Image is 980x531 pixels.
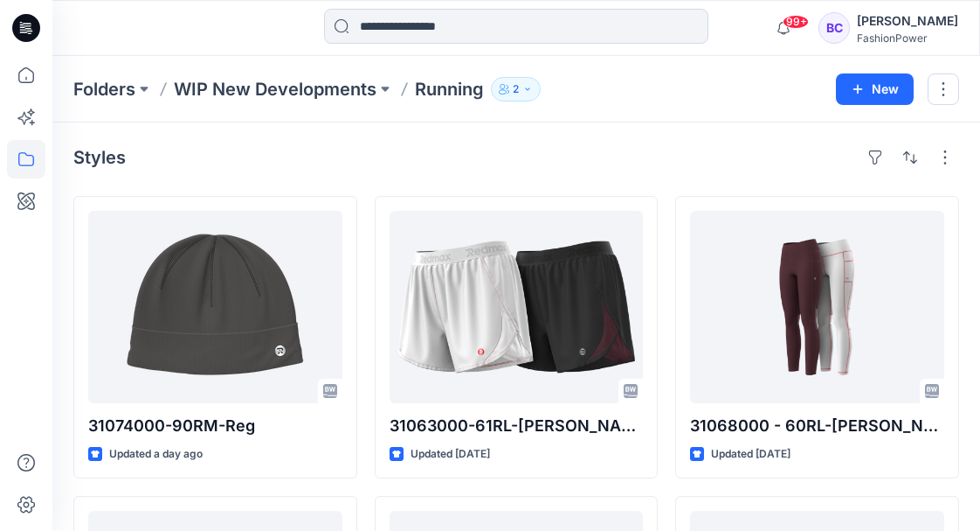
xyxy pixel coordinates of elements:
[390,414,644,438] p: 31063000-61RL-[PERSON_NAME]
[73,77,135,101] a: Folders
[415,77,484,101] p: Running
[783,15,809,29] span: 99+
[411,445,490,464] p: Updated [DATE]
[836,73,914,105] button: New
[174,77,376,101] a: WIP New Developments
[88,211,342,403] a: 31074000-90RM-Reg
[857,10,958,31] div: [PERSON_NAME]
[513,80,519,99] p: 2
[690,414,944,438] p: 31068000 - 60RL-[PERSON_NAME]
[491,77,541,101] button: 2
[109,445,203,464] p: Updated a day ago
[857,31,958,45] div: FashionPower
[88,414,342,438] p: 31074000-90RM-Reg
[711,445,790,464] p: Updated [DATE]
[390,211,644,403] a: 31063000-61RL-Raisa
[73,147,126,168] h4: Styles
[690,211,944,403] a: 31068000 - 60RL-Ravon
[818,12,850,44] div: BC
